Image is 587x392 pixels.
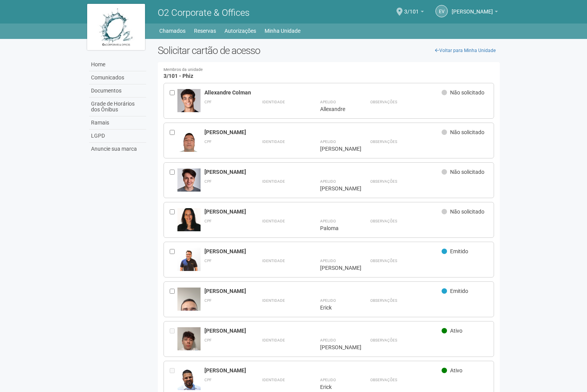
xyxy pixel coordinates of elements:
strong: Apelido [320,140,336,144]
a: Voltar para Minha Unidade [431,45,500,56]
span: 3/101 [404,1,419,15]
h2: Solicitar cartão de acesso [158,45,500,56]
div: [PERSON_NAME] [204,168,442,175]
strong: Observações [370,219,397,223]
strong: Apelido [320,378,336,382]
div: [PERSON_NAME] [320,344,351,351]
strong: CPF [204,378,212,382]
span: Não solicitado [450,169,484,175]
div: [PERSON_NAME] [204,208,442,215]
strong: Identidade [262,259,285,263]
div: [PERSON_NAME] [204,248,442,255]
strong: Observações [370,100,397,104]
a: Documentos [89,84,146,98]
div: Entre em contato com a Aministração para solicitar o cancelamento ou 2a via [170,367,177,390]
span: Não solicitado [450,129,484,135]
strong: Apelido [320,179,336,183]
div: Erick [320,304,351,311]
a: Minha Unidade [265,25,300,36]
a: Ramais [89,116,146,130]
strong: CPF [204,219,212,223]
div: [PERSON_NAME] [320,264,351,271]
strong: Identidade [262,100,285,104]
strong: Apelido [320,219,336,223]
small: Membros da unidade [164,68,494,72]
strong: Observações [370,298,397,303]
strong: Apelido [320,100,336,104]
h4: 3/101 - Phiz [164,68,494,79]
div: Entre em contato com a Aministração para solicitar o cancelamento ou 2a via [170,327,177,351]
img: user.jpg [177,168,201,201]
strong: Observações [370,378,397,382]
img: user.jpg [177,89,201,121]
strong: Observações [370,140,397,144]
span: Ativo [450,328,462,334]
div: [PERSON_NAME] [320,185,351,192]
a: LGPD [89,130,146,143]
strong: Identidade [262,338,285,342]
a: Chamados [159,25,186,36]
strong: Observações [370,179,397,183]
strong: CPF [204,338,212,342]
img: logo.jpg [87,4,145,50]
span: Eduany Vidal [452,1,493,15]
strong: Identidade [262,219,285,223]
a: Reservas [194,25,216,36]
div: [PERSON_NAME] [204,367,442,374]
div: [PERSON_NAME] [204,288,442,294]
div: Paloma [320,225,351,232]
a: Comunicados [89,71,146,84]
div: [PERSON_NAME] [320,145,351,152]
strong: Observações [370,259,397,263]
span: Emitido [450,288,468,294]
span: Não solicitado [450,89,484,96]
a: Grade de Horários dos Ônibus [89,98,146,116]
div: Allexandre Colman [204,89,442,96]
strong: Identidade [262,298,285,303]
strong: CPF [204,298,212,303]
div: [PERSON_NAME] [204,327,442,334]
strong: CPF [204,140,212,144]
strong: Identidade [262,179,285,183]
a: [PERSON_NAME] [452,10,498,16]
img: user.jpg [177,129,201,161]
strong: Apelido [320,338,336,342]
span: Ativo [450,367,462,373]
span: O2 Corporate & Offices [158,7,250,18]
strong: Observações [370,338,397,342]
a: EV [435,5,448,17]
strong: Apelido [320,259,336,263]
strong: Apelido [320,298,336,303]
span: Não solicitado [450,209,484,215]
strong: Identidade [262,378,285,382]
img: user.jpg [177,327,201,368]
img: user.jpg [177,248,201,279]
a: Home [89,58,146,71]
strong: Identidade [262,140,285,144]
div: Erick [320,384,351,390]
a: Anuncie sua marca [89,143,146,155]
a: 3/101 [404,10,424,16]
img: user.jpg [177,208,201,231]
div: Allexandre [320,106,351,113]
div: [PERSON_NAME] [204,129,442,136]
strong: CPF [204,100,212,104]
img: user.jpg [177,288,201,340]
span: Emitido [450,248,468,254]
strong: CPF [204,259,212,263]
strong: CPF [204,179,212,183]
a: Autorizações [224,25,256,36]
